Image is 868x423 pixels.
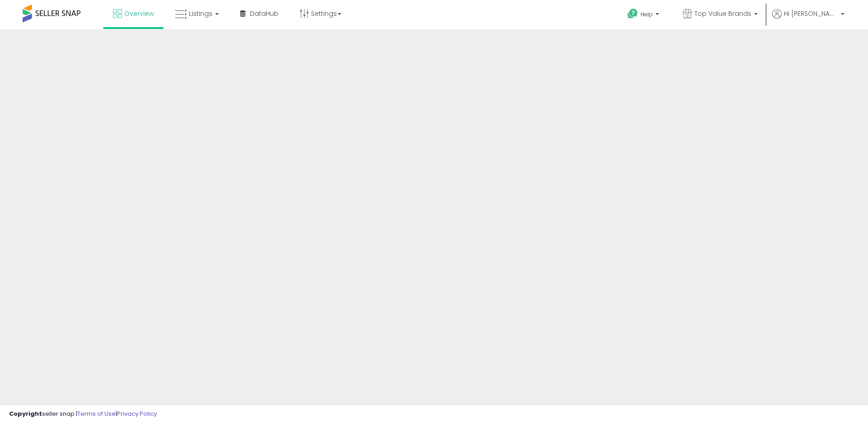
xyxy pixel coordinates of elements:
span: Hi [PERSON_NAME] [784,9,838,18]
i: Get Help [627,8,638,19]
span: Help [641,10,653,18]
span: DataHub [250,9,278,18]
span: Overview [124,9,154,18]
span: Listings [189,9,212,18]
a: Help [620,1,668,29]
span: Top Value Brands [694,9,751,18]
a: Hi [PERSON_NAME] [772,9,844,29]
